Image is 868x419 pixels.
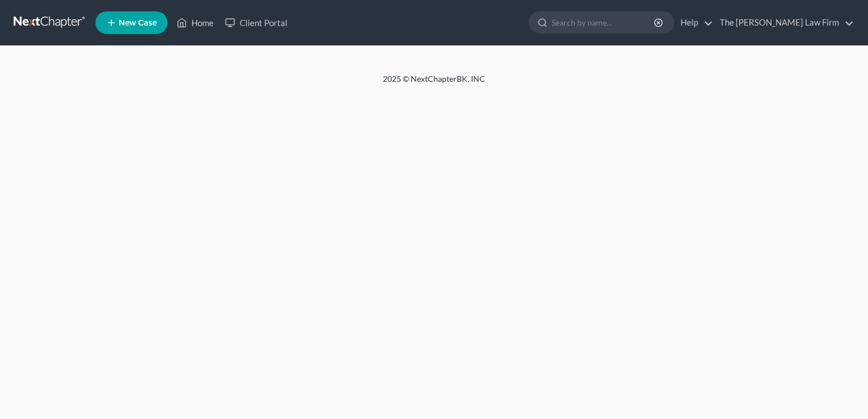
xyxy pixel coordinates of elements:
[675,12,713,33] a: Help
[219,12,293,33] a: Client Portal
[552,12,656,33] input: Search by name...
[119,19,157,27] span: New Case
[714,12,854,33] a: The [PERSON_NAME] Law Firm
[171,12,219,33] a: Home
[110,73,758,94] div: 2025 © NextChapterBK, INC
